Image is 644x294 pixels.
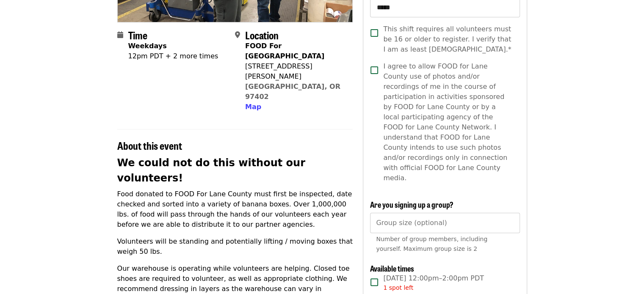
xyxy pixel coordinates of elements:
span: Map [245,103,261,111]
div: 12pm PDT + 2 more times [128,51,218,61]
i: map-marker-alt icon [235,31,240,39]
span: Number of group members, including yourself. Maximum group size is 2 [376,236,487,252]
p: Volunteers will be standing and potentially lifting / moving boxes that weigh 50 lbs. [117,236,353,257]
p: Food donated to FOOD For Lane County must first be inspected, date checked and sorted into a vari... [117,189,353,230]
span: This shift requires all volunteers must be 16 or older to register. I verify that I am as least [... [383,24,513,55]
span: Available times [370,263,414,274]
span: About this event [117,138,182,153]
span: 1 spot left [383,284,413,291]
strong: Weekdays [128,42,167,50]
span: I agree to allow FOOD for Lane County use of photos and/or recordings of me in the course of part... [383,61,513,183]
a: [GEOGRAPHIC_DATA], OR 97402 [245,82,340,101]
input: [object Object] [370,213,520,233]
span: [DATE] 12:00pm–2:00pm PDT [383,273,484,292]
span: Are you signing up a group? [370,199,453,210]
span: Location [245,27,279,42]
div: [STREET_ADDRESS][PERSON_NAME] [245,61,346,82]
i: calendar icon [117,31,123,39]
strong: FOOD For [GEOGRAPHIC_DATA] [245,42,324,60]
button: Map [245,102,261,112]
span: Time [128,27,147,42]
h2: We could not do this without our volunteers! [117,155,353,186]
